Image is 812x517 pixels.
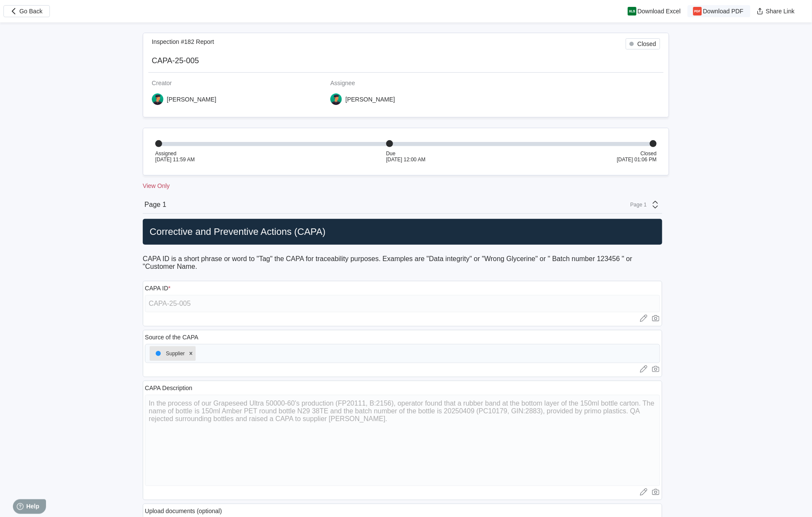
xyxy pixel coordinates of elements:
span: CAPA-25-005 [152,56,199,65]
span: Download Excel [638,8,681,14]
div: Closed [617,151,657,157]
div: Due [386,151,426,157]
div: [PERSON_NAME] [345,96,395,103]
img: user.png [152,93,163,105]
div: Closed [637,40,656,47]
div: CAPA ID [145,285,171,292]
div: Page 1 [625,202,647,208]
span: Share Link [766,8,795,14]
div: [DATE] 01:06 PM [617,157,657,163]
span: Download PDF [703,8,744,14]
div: [DATE] 11:59 AM [155,157,195,163]
div: Inspection #182 Report [152,38,214,49]
div: [PERSON_NAME] [167,96,216,103]
div: Page 1 [145,201,166,209]
div: Upload documents (optional) [145,508,222,514]
button: Go Back [3,5,50,17]
div: CAPA Description [145,385,192,391]
span: Go Back [19,8,43,14]
div: [DATE] 12:00 AM [386,157,426,163]
div: Assignee [330,80,502,86]
div: View Only [143,182,669,189]
div: Source of the CAPA [145,334,198,341]
button: Download PDF [688,5,750,17]
img: user.png [330,93,342,105]
button: Download Excel [622,5,688,17]
textarea: In the process of our Grapeseed Ultra 50000-60's production (FP20111, B:2156), operator found tha... [145,395,660,486]
div: Creator [152,80,323,86]
p: CAPA ID is a short phrase or word to "Tag" the CAPA for traceability purposes. Examples are "Data... [143,255,662,271]
div: Assigned [155,151,195,157]
button: Share Link [750,5,802,17]
h2: Corrective and Preventive Actions (CAPA) [146,226,659,238]
input: Type here... [145,295,660,312]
